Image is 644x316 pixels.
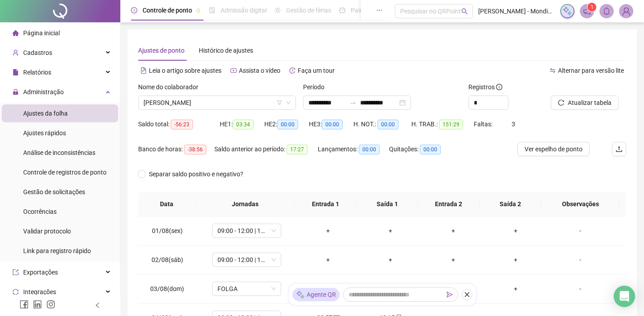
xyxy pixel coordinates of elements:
[496,84,502,90] span: info-circle
[12,69,19,75] span: file
[377,120,398,129] span: 00:00
[512,121,515,128] span: 3
[199,47,253,54] span: Histórico de ajustes
[23,169,107,176] span: Controle de registros de ponto
[447,291,453,298] span: send
[138,192,196,216] th: Data
[152,227,183,234] span: 01/08(sex)
[474,121,494,128] span: Faltas:
[418,192,480,216] th: Entrada 2
[23,208,57,215] span: Ocorrências
[149,67,222,74] span: Leia o artigo sobre ajustes
[603,7,611,15] span: bell
[461,8,468,15] span: search
[275,7,281,13] span: sun
[23,49,52,56] span: Cadastros
[551,96,619,110] button: Atualizar tabela
[295,192,356,216] th: Entrada 1
[480,192,541,216] th: Saída 2
[233,120,254,129] span: 03:34
[349,99,357,106] span: to
[558,100,564,106] span: reload
[554,226,607,236] div: -
[411,119,474,129] div: H. TRAB.:
[562,6,572,16] img: sparkle-icon.fc2bf0ac1784a2077858766a79e2daf3.svg
[289,67,295,74] span: history
[150,285,184,292] span: 03/08(dom)
[296,290,305,299] img: sparkle-icon.fc2bf0ac1784a2077858766a79e2daf3.svg
[138,82,204,92] label: Nome do colaborador
[33,300,42,309] span: linkedin
[349,99,357,106] span: swap-right
[217,224,276,237] span: 09:00 - 12:00 | 13:00 - 18:00
[376,7,382,13] span: ellipsis
[420,145,441,154] span: 00:00
[591,4,594,10] span: 1
[298,67,335,74] span: Faça um tour
[23,269,58,276] span: Exportações
[230,67,237,74] span: youtube
[131,7,137,13] span: clock-circle
[23,129,66,137] span: Ajustes rápidos
[12,289,19,295] span: sync
[304,255,352,265] div: +
[468,82,502,92] span: Registros
[322,120,343,129] span: 00:00
[389,144,451,154] div: Quitações:
[23,188,85,195] span: Gestão de solicitações
[304,226,352,236] div: +
[309,119,353,129] div: HE 3:
[145,169,247,179] span: Separar saldo positivo e negativo?
[464,291,470,298] span: close
[558,67,624,74] span: Alternar para versão lite
[217,253,276,266] span: 09:00 - 12:00 | 13:00 - 18:00
[550,67,556,74] span: swap
[429,255,477,265] div: +
[12,30,19,36] span: home
[12,269,19,275] span: export
[209,7,215,13] span: file-done
[46,300,55,309] span: instagram
[478,6,555,16] span: [PERSON_NAME] - Mondial Hotéis e Transportes LTDA
[548,199,612,209] span: Observações
[587,3,596,12] sup: 1
[517,142,590,156] button: Ver espelho de ponto
[353,119,411,129] div: H. NOT.:
[220,119,264,129] div: HE 1:
[492,284,540,294] div: +
[492,255,540,265] div: +
[23,247,91,254] span: Link para registro rápido
[339,7,345,13] span: dashboard
[351,7,386,14] span: Painel do DP
[23,69,51,76] span: Relatórios
[196,192,295,216] th: Jornadas
[12,50,19,56] span: user-add
[171,120,193,129] span: -56:23
[138,119,220,129] div: Saldo total:
[144,96,291,109] span: ERLANE CAMILO ROCHA
[214,144,318,154] div: Saldo anterior ao período:
[429,226,477,236] div: +
[492,226,540,236] div: +
[287,145,308,154] span: 17:27
[23,29,60,37] span: Página inicial
[583,7,591,15] span: notification
[138,144,214,154] div: Banco de horas:
[196,8,201,13] span: pushpin
[23,228,71,235] span: Validar protocolo
[439,120,463,129] span: 151:29
[23,110,68,117] span: Ajustes da folha
[357,192,418,216] th: Saída 1
[568,98,611,108] span: Atualizar tabela
[152,256,183,263] span: 02/08(sáb)
[239,67,280,74] span: Assista o vídeo
[184,145,206,154] span: -38:56
[138,47,185,54] span: Ajustes de ponto
[303,82,330,92] label: Período
[12,89,19,95] span: lock
[615,146,623,153] span: upload
[318,144,389,154] div: Lançamentos:
[541,192,619,216] th: Observações
[614,286,635,307] div: Open Intercom Messenger
[23,88,64,96] span: Administração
